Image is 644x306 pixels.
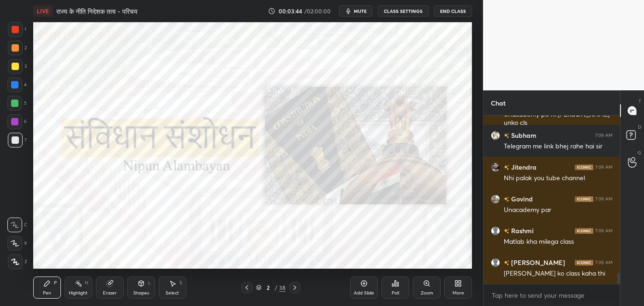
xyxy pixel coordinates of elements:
[8,254,27,269] div: Z
[504,269,613,278] div: [PERSON_NAME] ko class kaha thi
[54,281,57,285] div: P
[504,174,613,183] div: Nhi palak you tube channel
[575,165,593,170] img: iconic-dark.1390631f.png
[575,260,593,265] img: iconic-dark.1390631f.png
[491,194,500,204] img: 3
[491,258,500,267] img: default.png
[509,130,537,140] h6: Subham
[491,163,500,172] img: 0c89aa1f09874e9ca14d2513f7fbde82.jpg
[509,258,565,267] h6: [PERSON_NAME]
[575,228,593,234] img: iconic-dark.1390631f.png
[453,291,464,295] div: More
[148,281,151,285] div: L
[595,133,613,138] div: 7:09 AM
[354,8,367,14] span: mute
[491,131,500,140] img: d0d76d42a455417296be4894f57f111c.jpg
[392,291,399,295] div: Poll
[504,206,613,215] div: Unacademy par
[7,218,27,232] div: C
[595,228,613,234] div: 7:09 AM
[354,291,374,295] div: Add Slide
[7,236,27,251] div: X
[7,114,27,129] div: 6
[504,229,509,234] img: no-rating-badge.077c3623.svg
[504,110,613,128] div: Unacademy pe hi [PERSON_NAME] unko cls
[595,165,613,170] div: 7:09 AM
[504,260,509,265] img: no-rating-badge.077c3623.svg
[638,149,641,156] p: G
[7,77,27,92] div: 4
[274,285,277,290] div: /
[575,196,593,202] img: iconic-dark.1390631f.png
[103,291,117,295] div: Eraser
[339,6,372,17] button: mute
[638,98,641,105] p: T
[509,226,534,235] h6: Rashmi
[279,283,286,292] div: 38
[595,196,613,202] div: 7:09 AM
[638,124,641,130] p: D
[504,237,613,247] div: Matlab kha milega class
[85,281,88,285] div: H
[133,291,149,295] div: Shapes
[504,197,509,202] img: no-rating-badge.077c3623.svg
[483,116,620,284] div: grid
[8,59,27,74] div: 3
[7,96,27,111] div: 5
[504,133,509,138] img: no-rating-badge.077c3623.svg
[8,22,26,37] div: 1
[8,133,27,147] div: 7
[166,291,179,295] div: Select
[263,285,273,290] div: 2
[595,260,613,265] div: 7:09 AM
[491,226,500,235] img: default.png
[509,194,533,204] h6: Govind
[179,281,182,285] div: S
[69,291,88,295] div: Highlight
[483,91,513,115] p: Chat
[434,6,472,17] button: End Class
[43,291,51,295] div: Pen
[421,291,433,295] div: Zoom
[509,162,537,172] h6: Jitendra
[56,7,137,16] h4: राज्य के नीति निदेशक तत्व - परिचय
[504,142,613,151] div: Telegram me link bhej rahe hai sir
[8,41,27,55] div: 2
[504,165,509,170] img: no-rating-badge.077c3623.svg
[378,6,429,17] button: CLASS SETTINGS
[33,6,53,17] div: LIVE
